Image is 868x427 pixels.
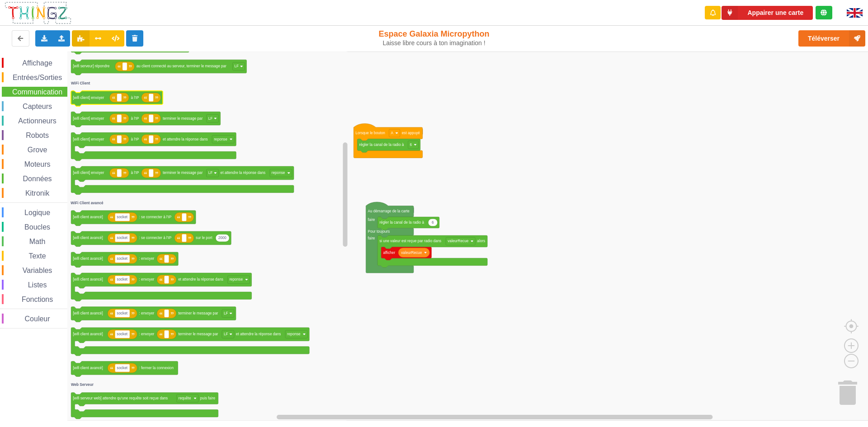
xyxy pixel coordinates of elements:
text: : fermer la connexion [139,366,174,370]
button: Téléverser [798,30,865,47]
span: Grove [26,146,49,154]
text: reponse [214,137,227,141]
div: Espace Galaxia Micropython [359,29,510,47]
span: Couleur [24,315,52,323]
text: à l'IP [131,117,139,121]
text: [wifi client avancé] [73,366,103,370]
span: Données [22,175,53,183]
text: [wifi client avancé] [73,311,103,315]
text: : se connecter à l'IP [139,215,172,219]
text: afficher [383,250,395,254]
text: : envoyer [139,333,155,337]
text: socket [117,366,127,370]
text: à l'IP [131,171,139,175]
text: WiFi Client [71,81,90,85]
text: et attendre la réponse dans [221,171,266,175]
text: et attendre la réponse dans [236,333,281,337]
text: Au démarrage de la carte [368,209,410,213]
text: terminer le message par [163,117,203,121]
text: [wifi client avancé] [73,278,103,282]
span: Robots [24,131,50,139]
text: puis faire [200,396,216,400]
span: Actionneurs [17,117,58,125]
text: est appuyé [402,131,420,135]
span: Kitronik [24,189,51,197]
text: et attendre la réponse dans [163,137,208,141]
text: socket [117,278,127,282]
text: socket [117,215,127,219]
text: socket [117,333,127,337]
text: [wifi client avancé] [73,257,103,261]
text: LF [224,333,228,337]
text: 6 [432,221,434,225]
span: Logique [23,209,52,216]
span: Variables [21,267,54,274]
span: Entrées/Sorties [11,74,63,81]
text: : envoyer [139,257,155,261]
button: Appairer une carte [722,6,813,20]
div: Laisse libre cours à ton imagination ! [359,39,510,47]
text: : envoyer [139,278,155,282]
text: reponse [230,278,243,282]
text: LF [208,117,213,121]
text: terminer le message par [178,311,218,315]
text: : envoyer [139,311,155,315]
text: requête [179,396,191,400]
text: socket [117,257,127,261]
span: Math [28,238,47,245]
div: Tu es connecté au serveur de création de Thingz [816,6,832,19]
text: et attendre la réponse dans [178,278,223,282]
text: [wifi serveur web] attendre qu'une requête soit reçue dans [73,396,168,400]
text: socket [117,311,127,315]
span: Boucles [23,223,52,231]
img: gb.png [847,8,863,18]
text: 6 [410,143,412,147]
span: Listes [27,281,48,289]
text: Lorsque le bouton [355,131,385,135]
text: [wifi client avancé] [73,236,103,240]
text: [wifi client avancé] [73,215,103,219]
text: à l'IP [131,137,139,141]
text: faire [368,236,375,240]
text: Pour toujours [368,230,390,234]
text: alors [477,239,485,243]
text: faire [368,218,375,222]
text: LF [224,311,228,315]
text: [wifi serveur] répondre [73,64,109,68]
text: WiFi Client avancé [71,201,104,205]
text: [wifi client] envoyer [73,171,104,175]
text: [wifi client] envoyer [73,96,104,100]
text: reponse [287,333,301,337]
text: si une valeur est reçue par radio dans [379,239,441,243]
text: A [391,131,394,135]
span: Affichage [21,59,53,67]
img: thingz_logo.png [4,1,72,25]
span: Texte [27,252,47,260]
text: : se connecter à l'IP [139,236,172,240]
text: 2000 [218,236,227,240]
span: Moteurs [23,160,52,168]
text: régler la canal de la radio à [379,221,424,225]
text: reponse [272,171,285,175]
text: valeurRecue [448,239,468,243]
text: Web Serveur [71,383,94,387]
span: Fonctions [20,296,54,303]
span: Capteurs [21,103,53,110]
text: à l'IP [131,96,139,100]
text: valeurRecue [401,250,422,254]
text: terminer le message par [163,171,203,175]
text: au client connecté au serveur, terminer le message par [137,64,227,68]
text: sur le port [196,236,212,240]
text: [wifi client] envoyer [73,137,104,141]
text: [wifi client avancé] [73,333,103,337]
text: terminer le message par [178,333,218,337]
span: Communication [11,88,64,96]
text: [wifi client] envoyer [73,117,104,121]
text: LF [235,64,239,68]
text: socket [117,236,127,240]
text: régler la canal de la radio à [359,143,404,147]
text: LF [208,171,213,175]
